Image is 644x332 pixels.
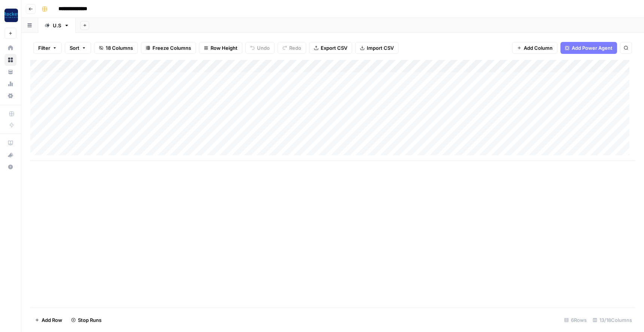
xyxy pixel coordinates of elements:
[38,18,76,33] a: U.S
[355,42,399,54] button: Import CSV
[367,44,394,52] span: Import CSV
[67,314,106,326] button: Stop Runs
[5,149,16,161] div: What's new?
[309,42,352,54] button: Export CSV
[4,54,16,66] a: Browse
[4,90,16,102] a: Settings
[289,44,301,52] span: Redo
[42,316,62,324] span: Add Row
[4,78,16,90] a: Usage
[152,44,191,52] span: Freeze Columns
[53,22,61,29] div: U.S
[78,316,102,324] span: Stop Runs
[572,44,613,52] span: Add Power Agent
[70,44,79,52] span: Sort
[278,42,306,54] button: Redo
[560,42,617,54] button: Add Power Agent
[4,6,16,25] button: Workspace: Rocket Pilots
[321,44,347,52] span: Export CSV
[4,42,16,54] a: Home
[4,137,16,149] a: AirOps Academy
[4,161,16,173] button: Help + Support
[106,44,133,52] span: 18 Columns
[94,42,138,54] button: 18 Columns
[4,66,16,78] a: Your Data
[245,42,275,54] button: Undo
[257,44,270,52] span: Undo
[30,314,67,326] button: Add Row
[4,149,16,161] button: What's new?
[211,44,238,52] span: Row Height
[512,42,557,54] button: Add Column
[199,42,242,54] button: Row Height
[590,314,635,326] div: 13/18 Columns
[524,44,553,52] span: Add Column
[33,42,62,54] button: Filter
[4,9,18,22] img: Rocket Pilots Logo
[38,44,50,52] span: Filter
[65,42,91,54] button: Sort
[561,314,590,326] div: 6 Rows
[141,42,196,54] button: Freeze Columns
